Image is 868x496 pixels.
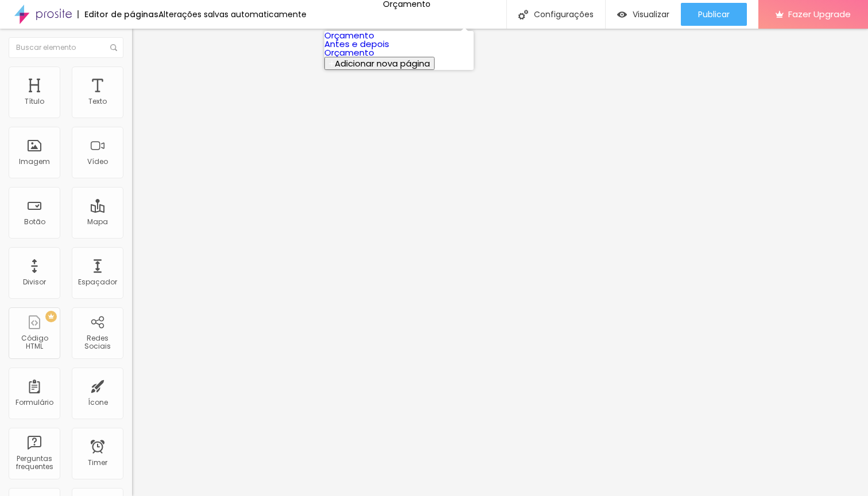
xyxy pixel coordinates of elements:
div: Formulário [15,399,53,407]
button: Publicar [681,3,747,26]
img: view-1.svg [617,10,627,19]
a: Orçamento [324,29,374,41]
div: Código HTML [11,334,57,351]
span: Adicionar nova página [335,57,430,69]
button: Adicionar nova página [324,57,435,70]
a: Antes e depois [324,38,389,50]
button: Visualizar [606,3,681,26]
div: Mapa [87,218,108,226]
div: Espaçador [78,278,117,286]
span: Visualizar [633,10,669,19]
div: Botão [24,218,45,226]
div: Imagem [19,158,50,166]
div: Ícone [88,399,108,407]
a: Orçamento [324,46,374,58]
div: Editor de páginas [77,10,158,18]
div: Perguntas frequentes [11,455,57,471]
div: Divisor [23,278,46,286]
img: Icone [110,44,117,51]
div: Alterações salvas automaticamente [158,10,307,18]
div: Vídeo [87,158,108,166]
span: Publicar [698,10,730,19]
div: Título [25,97,44,106]
div: Timer [88,459,107,467]
div: Redes Sociais [75,334,120,351]
iframe: Editor [132,29,868,496]
span: Fazer Upgrade [788,9,851,19]
img: Icone [518,10,528,19]
div: Texto [88,97,107,106]
input: Buscar elemento [9,37,123,58]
